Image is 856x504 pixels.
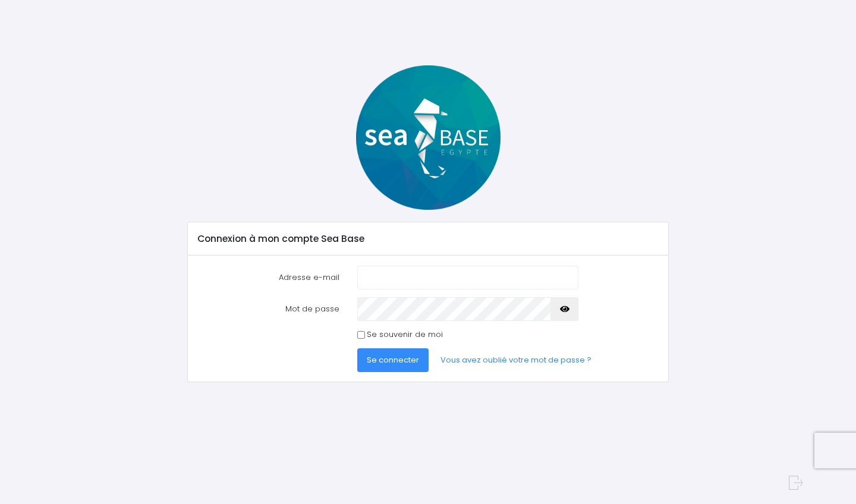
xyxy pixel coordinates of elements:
span: Se connecter [367,354,419,366]
label: Adresse e-mail [188,266,348,289]
label: Se souvenir de moi [367,329,443,341]
div: Connexion à mon compte Sea Base [188,222,668,256]
a: Vous avez oublié votre mot de passe ? [431,348,601,372]
button: Se connecter [357,348,429,372]
label: Mot de passe [188,297,348,321]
